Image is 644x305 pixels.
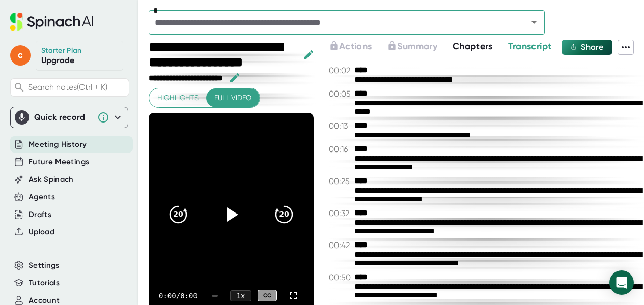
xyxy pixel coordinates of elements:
div: Starter Plan [41,46,82,55]
span: Search notes (Ctrl + K) [28,82,126,92]
span: 00:05 [329,89,352,99]
span: Chapters [453,41,493,52]
button: Transcript [508,40,552,53]
button: Ask Spinach [29,174,74,186]
button: Drafts [29,209,51,221]
span: 00:25 [329,176,352,186]
div: Quick record [15,107,124,128]
span: Transcript [508,41,552,52]
span: c [10,45,31,66]
button: Meeting History [29,139,87,150]
div: Open Intercom Messenger [609,270,634,295]
a: Upgrade [41,55,74,65]
span: Share [581,42,603,52]
span: Highlights [157,91,199,104]
button: Highlights [149,88,207,107]
div: 1 x [230,290,251,301]
span: Summary [397,41,437,52]
div: CC [258,290,277,301]
div: Upgrade to access [387,40,452,55]
span: Actions [339,41,372,52]
button: Actions [329,40,372,53]
span: Full video [214,91,251,104]
div: Quick record [34,112,92,123]
div: 0:00 / 0:00 [159,292,200,300]
button: Future Meetings [29,156,89,168]
span: 00:32 [329,208,352,218]
span: 00:13 [329,121,352,131]
span: 00:42 [329,240,352,250]
span: 00:02 [329,66,352,75]
button: Upload [29,226,54,238]
button: Full video [206,88,260,107]
button: Tutorials [29,277,60,289]
button: Agents [29,191,55,203]
div: Upgrade to access [329,40,387,55]
button: Summary [387,40,437,53]
button: Share [562,40,612,55]
button: Chapters [453,40,493,53]
span: 00:50 [329,272,352,282]
button: Settings [29,260,60,271]
span: 00:16 [329,144,352,154]
button: Open [527,15,541,29]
